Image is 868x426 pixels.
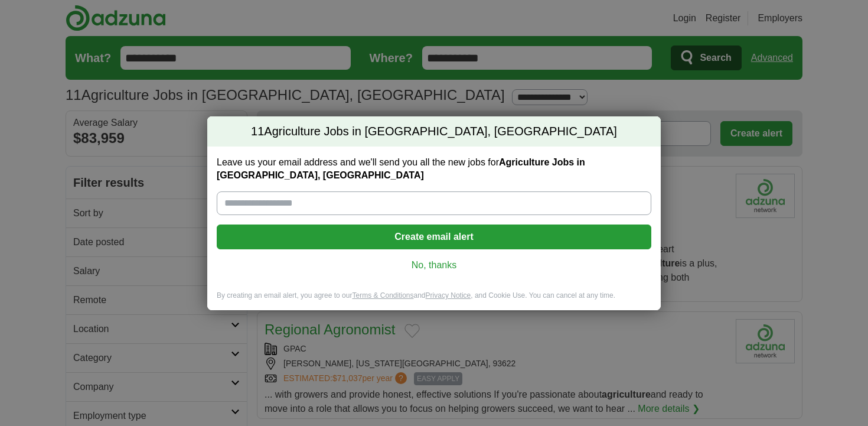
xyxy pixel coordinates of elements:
[426,291,471,300] a: Privacy Notice
[207,116,661,147] h2: Agriculture Jobs in [GEOGRAPHIC_DATA], [GEOGRAPHIC_DATA]
[217,156,651,182] label: Leave us your email address and we'll send you all the new jobs for
[217,225,651,249] button: Create email alert
[226,259,642,272] a: No, thanks
[352,291,413,300] a: Terms & Conditions
[251,123,264,140] span: 11
[207,291,661,310] div: By creating an email alert, you agree to our and , and Cookie Use. You can cancel at any time.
